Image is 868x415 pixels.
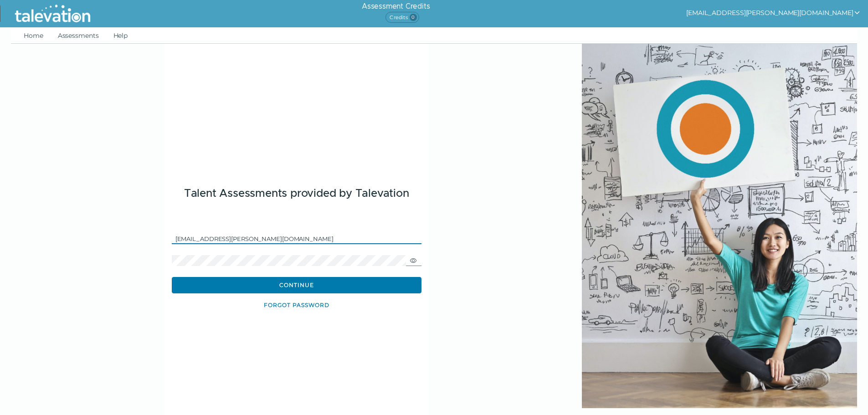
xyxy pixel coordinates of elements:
img: Talevation_Logo_Transparent_white.png [11,2,94,25]
button: show user actions [686,7,861,18]
a: Home [22,27,45,44]
button: Continue [172,277,421,293]
span: Credits [385,12,419,23]
button: Forgot password [172,297,421,313]
span: 0 [410,14,417,21]
h6: Assessment Credits [362,1,430,12]
h3: Talent Assessments provided by Talevation [184,186,409,200]
a: Help [112,27,130,44]
a: Assessments [56,27,101,44]
img: login.jpg [582,44,857,408]
input: Email address [172,233,411,244]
